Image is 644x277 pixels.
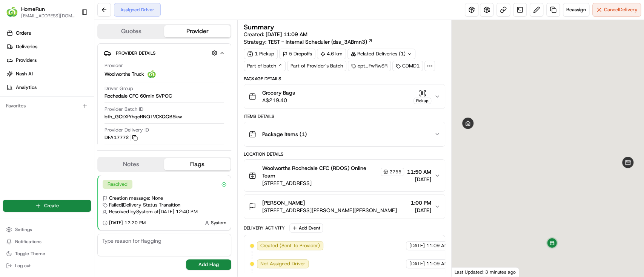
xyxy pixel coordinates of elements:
span: Woolworths Rochedale CFC (RDOS) Online Team [262,164,379,179]
button: Grocery BagsA$219.40Pickup [244,84,445,109]
button: Settings [3,224,91,235]
span: [STREET_ADDRESS][PERSON_NAME][PERSON_NAME] [262,207,397,214]
button: Quotes [98,25,164,37]
span: Package Items ( 1 ) [262,130,307,138]
span: Provider [105,62,123,69]
div: Strategy: [244,38,373,46]
span: Nash AI [16,70,33,77]
span: [DATE] 12:20 PM [109,220,146,226]
span: bth_GCtXfYhqcRNQTVCKQQB5kw [105,113,182,120]
span: Analytics [16,84,37,91]
a: Orders [3,27,94,39]
button: CancelDelivery [592,3,641,17]
span: Provider Details [116,50,155,56]
span: Created: [244,31,307,38]
div: Delivery Activity [244,225,285,231]
button: Provider [164,25,230,37]
button: [EMAIL_ADDRESS][DOMAIN_NAME] [21,13,75,19]
span: 11:50 AM [407,168,431,176]
button: Package Items (1) [244,122,445,146]
div: Items Details [244,113,445,119]
span: 2755 [389,169,401,175]
span: Reassign [566,6,586,13]
button: Provider Details [104,47,225,59]
span: [STREET_ADDRESS] [262,179,404,187]
h3: Summary [244,24,274,31]
div: Last Updated: 3 minutes ago [452,267,519,277]
span: Deliveries [16,43,37,50]
div: 5 Dropoffs [279,49,315,59]
span: [DATE] [407,176,431,183]
div: Resolved [103,180,132,189]
button: Add Event [289,223,323,233]
div: Package Details [244,76,445,82]
button: Create [3,200,91,212]
span: [DATE] [409,242,425,249]
div: Location Details [244,151,445,157]
span: Resolved by System [109,208,153,215]
a: TEST - Internal Scheduler (dss_3ABmn3) [268,38,373,46]
button: DFA17772 [105,134,138,141]
div: 1 Pickup [244,49,278,59]
button: Notifications [3,236,91,247]
button: Add Flag [186,259,231,270]
span: Notifications [15,239,41,245]
span: 11:09 AM AEST [426,242,462,249]
span: Provider Batch ID [105,106,143,113]
span: Log out [15,263,31,269]
span: Woolworths Truck [105,71,144,78]
button: HomeRunHomeRun[EMAIL_ADDRESS][DOMAIN_NAME] [3,3,78,21]
button: HomeRun [21,5,45,13]
div: Pickup [413,98,431,104]
div: opt_FwRwSR [348,61,391,71]
span: 11:09 AM AEST [426,260,462,267]
span: Creation message: None [109,195,163,202]
a: Providers [3,54,94,66]
button: Toggle Theme [3,248,91,259]
button: Woolworths Rochedale CFC (RDOS) Online Team2755[STREET_ADDRESS]11:50 AM[DATE] [244,160,445,191]
a: Analytics [3,81,94,93]
span: A$219.40 [262,96,295,104]
span: Toggle Theme [15,251,45,257]
div: Favorites [3,100,91,112]
img: HomeRun [6,6,18,18]
span: Cancel Delivery [604,6,638,13]
span: [DATE] 11:09 AM [266,31,307,38]
span: Created (Sent To Provider) [260,242,320,249]
button: Notes [98,158,164,170]
div: Related Deliveries (1) [347,49,415,59]
span: Failed | Delivery Status Transition [109,202,180,208]
span: Provider Delivery ID [105,127,149,133]
span: [DATE] [411,207,431,214]
a: Deliveries [3,41,94,53]
button: Reassign [563,3,589,17]
span: Create [44,202,59,209]
div: CDMD1 [392,61,423,71]
button: Pickup [413,89,431,104]
span: TEST - Internal Scheduler (dss_3ABmn3) [268,38,367,46]
span: 1:00 PM [411,199,431,207]
span: [DATE] [409,260,425,267]
button: Log out [3,260,91,271]
span: Rochedale CFC 60min SVPOC [105,93,172,99]
span: System [211,220,226,226]
a: Part of batch [244,61,286,71]
a: Nash AI [3,68,94,80]
span: at [DATE] 12:40 PM [154,208,198,215]
img: ww.png [147,70,156,79]
button: Flags [164,158,230,170]
span: Providers [16,57,37,64]
button: [PERSON_NAME][STREET_ADDRESS][PERSON_NAME][PERSON_NAME]1:00 PM[DATE] [244,194,445,219]
span: Orders [16,30,31,37]
span: [PERSON_NAME] [262,199,305,207]
span: Grocery Bags [262,89,295,96]
span: Driver Group [105,85,133,92]
span: Not Assigned Driver [260,260,305,267]
span: Settings [15,226,32,233]
div: 4.6 km [317,49,346,59]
